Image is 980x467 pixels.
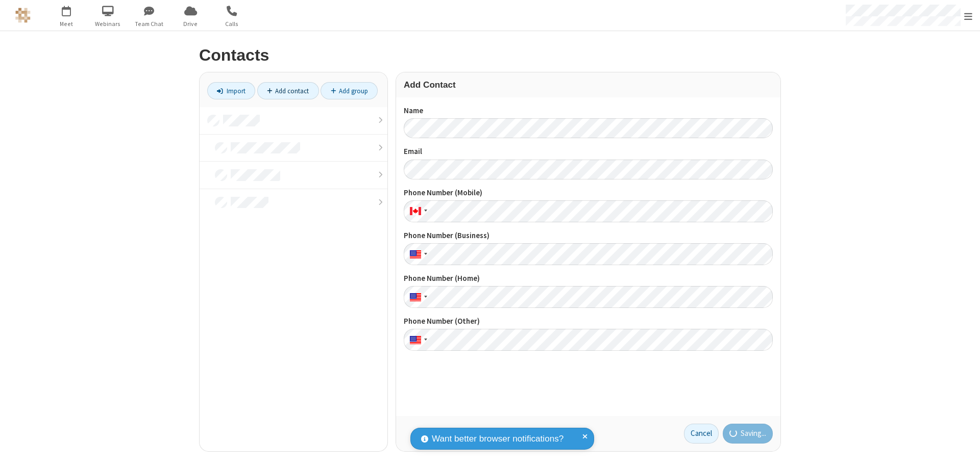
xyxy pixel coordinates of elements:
[321,82,378,99] a: Add group
[404,230,773,242] label: Phone Number (Business)
[404,80,773,90] h3: Add Contact
[723,424,773,444] button: Saving...
[404,200,430,222] div: Canada: + 1
[257,82,319,99] a: Add contact
[199,46,781,64] h2: Contacts
[47,19,86,29] span: Meet
[432,432,563,446] span: Want better browser notifications?
[404,286,430,308] div: United States: + 1
[741,428,766,439] span: Saving...
[404,273,773,284] label: Phone Number (Home)
[404,146,773,158] label: Email
[207,82,255,99] a: Import
[404,316,773,327] label: Phone Number (Other)
[213,19,251,29] span: Calls
[404,329,430,351] div: United States: + 1
[89,19,127,29] span: Webinars
[130,19,168,29] span: Team Chat
[404,187,773,199] label: Phone Number (Mobile)
[404,105,773,117] label: Name
[684,424,719,444] a: Cancel
[404,243,430,265] div: United States: + 1
[15,8,31,23] img: QA Selenium DO NOT DELETE OR CHANGE
[171,19,210,29] span: Drive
